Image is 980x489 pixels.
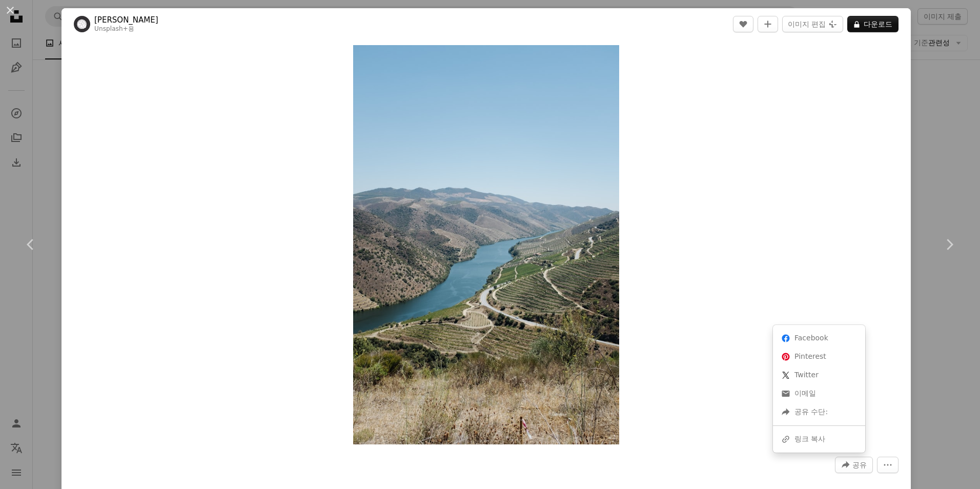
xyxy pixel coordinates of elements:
[777,348,861,366] a: Pinterest에 공유
[773,325,865,453] div: 이 이미지 공유
[777,430,861,449] div: 링크 복사
[835,457,873,473] button: 이 이미지 공유
[852,457,867,473] span: 공유
[777,366,861,384] a: Twitter에 공유
[777,329,861,348] a: Facebook에 공유
[777,384,861,403] a: 이메일로 공유에 공유
[777,403,861,421] div: 공유 수단:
